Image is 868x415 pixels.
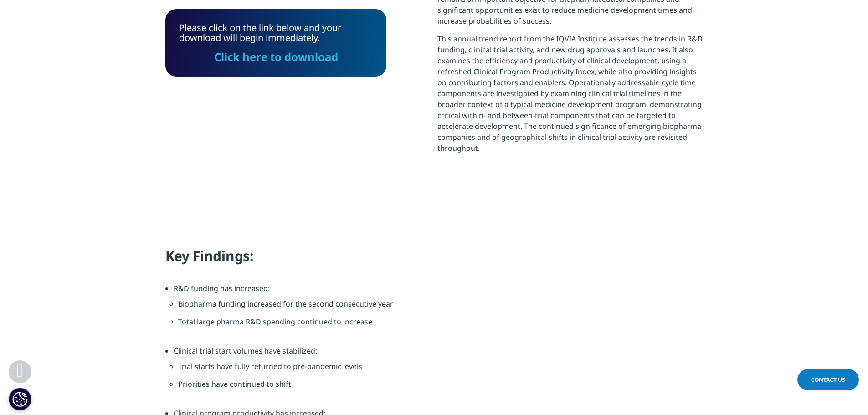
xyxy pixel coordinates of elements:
[165,247,703,272] h4: Key Findings:
[9,388,31,410] button: Cookies Settings
[178,298,699,316] li: Biopharma funding increased for the second consecutive year
[214,49,338,64] a: Click here to download
[178,361,699,379] li: Trial starts have fully returned to pre-pandemic levels
[811,376,845,384] span: Contact Us
[437,33,703,160] p: This annual trend report from the IQVIA Institute assesses the trends in R&D funding, clinical tr...
[179,23,373,63] div: Please click on the link below and your download will begin immediately.
[174,345,703,408] li: Clinical trial start volumes have stabilized:
[178,316,699,334] li: Total large pharma R&D spending continued to increase
[178,379,699,396] li: Priorities have continued to shift
[797,369,859,390] a: Contact Us
[174,283,703,345] li: R&D funding has increased:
